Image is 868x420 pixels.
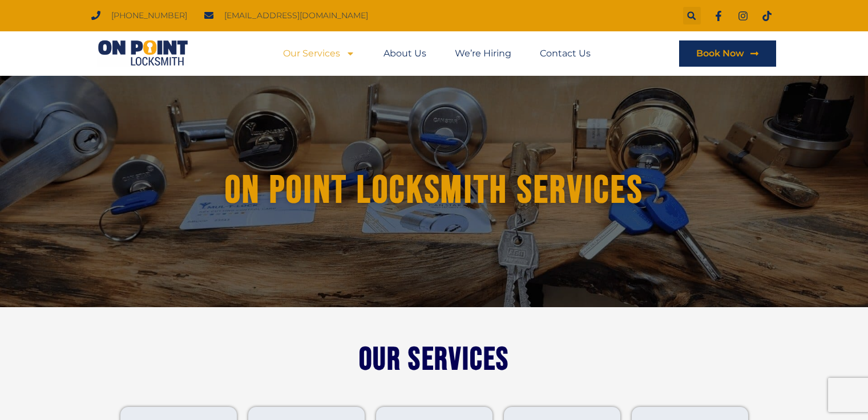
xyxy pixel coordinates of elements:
h2: Our Services [115,347,754,373]
a: Contact Us [540,40,591,67]
nav: Menu [283,40,591,67]
div: Search [683,7,701,25]
a: Book Now [679,40,776,67]
a: We’re Hiring [455,40,511,67]
a: About Us [383,40,426,67]
span: [PHONE_NUMBER] [108,8,187,23]
span: Book Now [696,49,744,58]
h1: On Point Locksmith Services [127,169,742,212]
a: Our Services [283,40,355,67]
span: [EMAIL_ADDRESS][DOMAIN_NAME] [221,8,368,23]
